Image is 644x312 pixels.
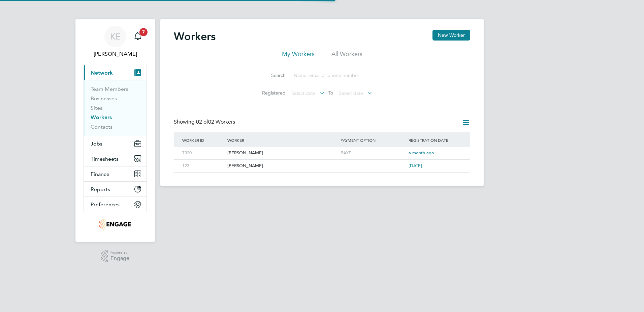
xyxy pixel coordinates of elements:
a: Powered byEngage [101,250,130,263]
span: Kieran Edwards [84,50,147,58]
a: Businesses [91,95,117,102]
button: Network [84,65,147,80]
span: Network [91,70,113,76]
button: Reports [84,182,147,197]
nav: Main navigation [75,19,155,242]
h2: Workers [174,30,216,43]
span: Timesheets [91,156,119,162]
div: PAYE [339,147,407,159]
button: Finance [84,166,147,181]
div: [PERSON_NAME] [226,147,339,159]
span: Reports [91,186,110,192]
span: Engage [110,256,129,261]
a: Sites [91,105,102,111]
span: a month ago [409,150,434,156]
span: Powered by [110,250,129,256]
a: 123[PERSON_NAME]-[DATE] [181,159,463,165]
div: Payment Option [339,132,407,148]
li: My Workers [282,50,315,62]
a: Contacts [91,124,112,130]
span: Select date [291,90,316,96]
label: Search [255,72,286,78]
a: KE[PERSON_NAME] [84,26,147,58]
a: Workers [91,114,112,121]
span: 7 [139,28,148,36]
button: Timesheets [84,151,147,166]
div: - [339,160,407,172]
div: Network [84,80,147,136]
div: [PERSON_NAME] [226,160,339,172]
label: Registered [255,90,286,96]
div: 7320 [181,147,226,159]
img: modedge-logo-retina.png [99,219,131,230]
span: KE [110,32,121,41]
div: Showing [174,119,236,126]
div: 123 [181,160,226,172]
span: Preferences [91,201,120,208]
span: Select date [339,90,363,96]
div: Worker ID [181,132,226,148]
a: 7320[PERSON_NAME]PAYEa month ago [181,147,463,152]
div: Worker [226,132,339,148]
a: Go to home page [84,219,147,230]
span: 02 of [196,119,208,125]
button: Preferences [84,197,147,212]
span: To [326,88,335,97]
input: Name, email or phone number [290,69,389,82]
span: [DATE] [409,163,422,168]
a: 7 [131,26,144,47]
span: Finance [91,171,109,177]
span: 02 Workers [196,119,235,125]
li: All Workers [331,50,362,62]
button: New Worker [432,30,470,41]
div: Registration Date [407,132,463,148]
a: Team Members [91,86,128,92]
button: Jobs [84,136,147,151]
span: Jobs [91,140,102,147]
